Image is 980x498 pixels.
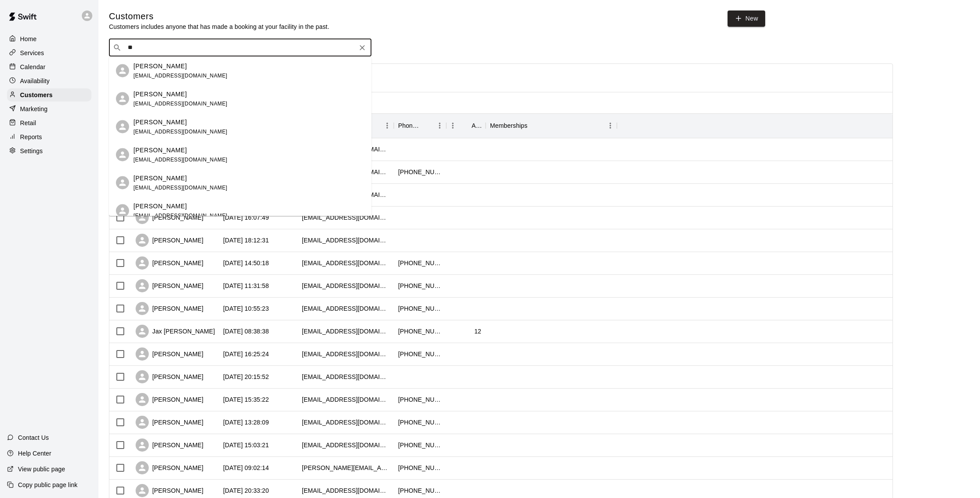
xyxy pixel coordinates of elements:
[446,113,486,138] div: Age
[223,372,269,381] div: 2025-08-07 20:15:52
[394,113,446,138] div: Phone Number
[302,350,389,358] div: jimmydi84@gmail.com
[20,147,43,155] p: Settings
[728,11,765,27] a: New
[223,304,269,313] div: 2025-08-11 10:55:23
[604,119,617,132] button: Menu
[7,88,91,102] a: Customers
[398,418,442,427] div: +15612518478
[116,120,129,133] div: Nick Luppino
[223,463,269,472] div: 2025-08-04 09:02:14
[133,89,187,98] p: [PERSON_NAME]
[20,35,37,43] p: Home
[223,395,269,404] div: 2025-08-07 15:35:22
[302,236,389,245] div: taralynn3032@gmail.com
[133,212,227,218] span: [EMAIL_ADDRESS][DOMAIN_NAME]
[7,102,91,116] a: Marketing
[302,418,389,427] div: courtneykrell@hotmail.com
[18,433,49,442] p: Contact Us
[7,46,91,60] a: Services
[136,302,203,315] div: [PERSON_NAME]
[7,60,91,74] a: Calendar
[398,395,442,404] div: +15616355787
[133,61,187,70] p: [PERSON_NAME]
[20,49,44,57] p: Services
[136,393,203,406] div: [PERSON_NAME]
[7,116,91,130] a: Retail
[381,119,394,132] button: Menu
[421,119,433,132] button: Sort
[223,259,269,267] div: 2025-08-11 14:50:18
[116,148,129,161] div: Nick Strano
[7,74,91,88] div: Availability
[474,327,481,336] div: 12
[398,168,442,176] div: +15614411344
[302,395,389,404] div: aduntz2019@gmail.com
[116,92,129,105] div: Dominick Coppola
[109,39,371,56] div: Search customers by name or email
[109,11,329,22] h5: Customers
[302,486,389,495] div: barsandtone2011@gmail.com
[18,480,77,489] p: Copy public page link
[446,119,459,132] button: Menu
[20,133,42,141] p: Reports
[116,204,129,217] div: Nick Kalfas
[302,281,389,290] div: clzibbz@gmail.com
[223,281,269,290] div: 2025-08-11 11:31:58
[398,441,442,449] div: +19544786751
[136,347,203,361] div: [PERSON_NAME]
[133,145,187,154] p: [PERSON_NAME]
[136,370,203,383] div: [PERSON_NAME]
[7,32,91,46] a: Home
[223,213,269,222] div: 2025-08-13 16:07:49
[302,327,389,336] div: shanetresch@gmail.com
[136,461,203,474] div: [PERSON_NAME]
[223,236,269,245] div: 2025-08-12 18:12:31
[20,119,36,127] p: Retail
[7,130,91,144] a: Reports
[116,176,129,189] div: Nick Thomas
[136,279,203,292] div: [PERSON_NAME]
[133,128,227,134] span: [EMAIL_ADDRESS][DOMAIN_NAME]
[459,119,472,132] button: Sort
[472,113,481,138] div: Age
[133,156,227,162] span: [EMAIL_ADDRESS][DOMAIN_NAME]
[133,100,227,106] span: [EMAIL_ADDRESS][DOMAIN_NAME]
[486,113,617,138] div: Memberships
[302,441,389,449] div: poohbee87@aol.com
[302,213,389,222] div: pjthompson@hotmail.com
[223,486,269,495] div: 2025-08-03 20:33:20
[398,486,442,495] div: +15613153936
[356,42,368,54] button: Clear
[136,234,203,247] div: [PERSON_NAME]
[20,91,52,99] p: Customers
[18,449,51,458] p: Help Center
[136,256,203,270] div: [PERSON_NAME]
[133,72,227,78] span: [EMAIL_ADDRESS][DOMAIN_NAME]
[136,438,203,452] div: [PERSON_NAME]
[297,113,394,138] div: Email
[133,117,187,126] p: [PERSON_NAME]
[7,144,91,158] a: Settings
[398,350,442,358] div: +13476327497
[223,441,269,449] div: 2025-08-04 15:03:21
[398,281,442,290] div: +15614364209
[302,304,389,313] div: ajdillman79@aol.com
[133,184,227,190] span: [EMAIL_ADDRESS][DOMAIN_NAME]
[528,119,540,132] button: Sort
[398,113,421,138] div: Phone Number
[20,105,48,113] p: Marketing
[133,173,187,182] p: [PERSON_NAME]
[136,211,203,224] div: [PERSON_NAME]
[136,325,215,338] div: Jax [PERSON_NAME]
[398,259,442,267] div: +15613462383
[20,77,50,85] p: Availability
[20,63,45,71] p: Calendar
